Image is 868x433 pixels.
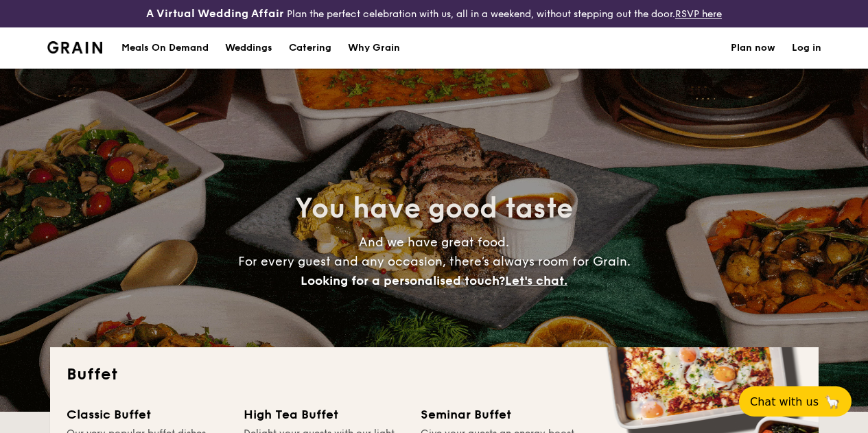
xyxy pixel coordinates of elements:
div: High Tea Buffet [244,405,404,424]
div: Seminar Buffet [421,405,581,424]
a: Log in [792,27,821,69]
span: Chat with us [750,395,819,408]
a: Logotype [47,41,103,54]
h2: Buffet [67,364,802,386]
div: Weddings [225,27,272,69]
div: Meals On Demand [121,27,209,69]
span: And we have great food. For every guest and any occasion, there’s always room for Grain. [238,235,631,288]
div: Why Grain [348,27,400,69]
h1: Catering [289,27,331,69]
div: Classic Buffet [67,405,227,424]
a: RSVP here [675,8,722,20]
img: Grain [47,41,103,54]
h4: A Virtual Wedding Affair [146,5,284,22]
a: Why Grain [340,27,408,69]
div: Plan the perfect celebration with us, all in a weekend, without stepping out the door. [145,5,723,22]
span: 🦙 [824,394,841,410]
span: Looking for a personalised touch? [301,273,505,288]
span: You have good taste [295,192,573,225]
a: Meals On Demand [113,27,217,69]
button: Chat with us🦙 [739,386,852,417]
span: Let's chat. [505,273,567,288]
a: Catering [281,27,340,69]
a: Plan now [731,27,775,69]
a: Weddings [217,27,281,69]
